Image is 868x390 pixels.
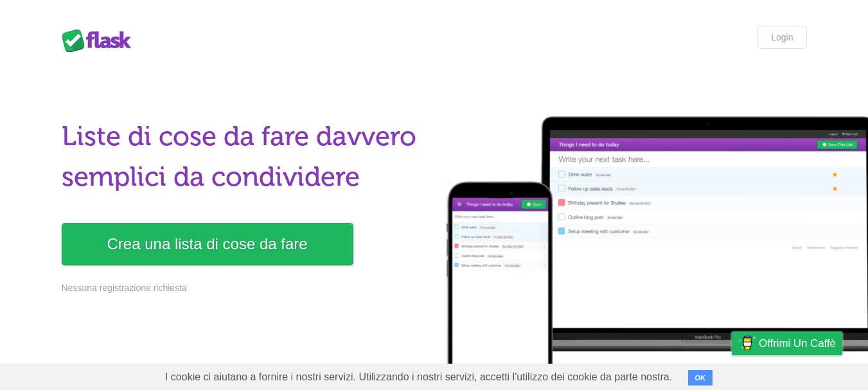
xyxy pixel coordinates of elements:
[688,370,713,386] button: OK
[62,223,353,265] a: Crea una lista di cose da fare
[62,120,416,193] font: Liste di cose da fare davvero semplici da condividere
[732,332,842,355] a: Offrimi un caffè
[771,32,793,42] font: Login
[107,235,308,253] font: Crea una lista di cose da fare
[759,337,836,350] font: Offrimi un caffè
[62,283,187,293] font: Nessuna registrazione richiesta
[695,374,706,382] font: OK
[738,332,756,354] img: Offrimi un caffè
[165,371,672,382] font: I cookie ci aiutano a fornire i nostri servizi. Utilizzando i nostri servizi, accetti l'utilizzo ...
[757,26,806,49] a: Login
